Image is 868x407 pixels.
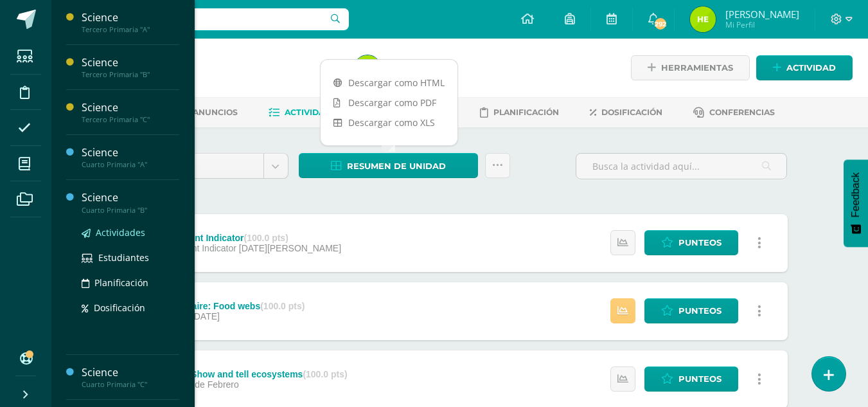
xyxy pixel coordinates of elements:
[690,6,716,32] img: 4474bdfd5819936197ba5a17a09c0e6e.png
[678,299,722,323] span: Punteos
[653,17,668,31] span: 292
[260,301,305,311] strong: (100.0 pts)
[82,206,179,215] div: Cuarto Primaria "B"
[175,102,238,123] a: Anuncios
[98,251,149,264] span: Estudiantes
[147,233,341,243] div: Achievement Indicator
[82,365,179,389] a: ScienceCuarto Primaria "C"
[678,231,722,255] span: Punteos
[82,300,179,315] a: Dosificación
[82,365,179,380] div: Science
[244,233,288,243] strong: (100.0 pts)
[82,10,179,25] div: Science
[100,53,339,71] h1: Science
[844,159,868,247] button: Feedback - Mostrar encuesta
[82,25,179,34] div: Tercero Primaria "A"
[82,100,179,124] a: ScienceTercero Primaria "C"
[661,56,733,80] span: Herramientas
[303,369,347,379] strong: (100.0 pts)
[321,93,457,113] a: Descargar como PDF
[82,225,179,240] a: Actividades
[709,107,775,117] span: Conferencias
[590,102,662,123] a: Dosificación
[493,107,559,117] span: Planificación
[644,298,738,323] a: Punteos
[299,153,478,178] a: Resumen de unidad
[82,190,179,205] div: Science
[756,55,853,80] a: Actividad
[82,380,179,389] div: Cuarto Primaria "C"
[631,55,750,80] a: Herramientas
[94,302,145,314] span: Dosificación
[644,366,738,392] a: Punteos
[82,10,179,34] a: ScienceTercero Primaria "A"
[321,73,457,93] a: Descargar como HTML
[82,190,179,214] a: ScienceCuarto Primaria "B"
[60,8,349,30] input: Busca un usuario...
[725,8,799,21] span: [PERSON_NAME]
[82,250,179,265] a: Estudiantes
[100,71,339,83] div: Tercero Primaria 'C'
[147,369,347,379] div: Project 2: Show and tell ecosystems
[193,107,238,117] span: Anuncios
[576,154,786,179] input: Busca la actividad aquí...
[82,100,179,115] div: Science
[82,160,179,169] div: Cuarto Primaria "A"
[94,276,148,289] span: Planificación
[480,102,559,123] a: Planificación
[678,367,722,391] span: Punteos
[133,154,288,178] a: Unidad 1
[786,56,836,80] span: Actividad
[191,311,220,321] span: [DATE]
[644,230,738,255] a: Punteos
[693,102,775,123] a: Conferencias
[82,115,179,124] div: Tercero Primaria "C"
[82,275,179,290] a: Planificación
[96,226,145,239] span: Actividades
[82,55,179,70] div: Science
[82,145,179,169] a: ScienceCuarto Primaria "A"
[182,379,239,390] span: 21 de Febrero
[82,55,179,79] a: ScienceTercero Primaria "B"
[147,301,305,311] div: Questionnaire: Food webs
[355,55,380,81] img: 4474bdfd5819936197ba5a17a09c0e6e.png
[601,107,662,117] span: Dosificación
[82,145,179,160] div: Science
[285,107,341,117] span: Actividades
[269,102,341,123] a: Actividades
[82,70,179,79] div: Tercero Primaria "B"
[347,154,446,178] span: Resumen de unidad
[725,19,799,30] span: Mi Perfil
[850,172,862,217] span: Feedback
[239,243,341,253] span: [DATE][PERSON_NAME]
[321,113,457,132] a: Descargar como XLS
[143,154,254,178] span: Unidad 1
